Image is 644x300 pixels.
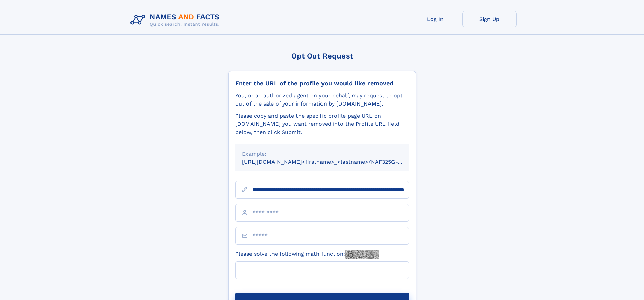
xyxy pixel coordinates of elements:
[462,11,517,27] a: Sign Up
[242,150,402,158] div: Example:
[235,92,409,108] div: You, or an authorized agent on your behalf, may request to opt-out of the sale of your informatio...
[235,250,379,259] label: Please solve the following math function:
[228,52,416,60] div: Opt Out Request
[235,112,409,136] div: Please copy and paste the specific profile page URL on [DOMAIN_NAME] you want removed into the Pr...
[128,11,225,29] img: Logo Names and Facts
[242,159,422,165] small: [URL][DOMAIN_NAME]<firstname>_<lastname>/NAF325G-xxxxxxxx
[408,11,462,27] a: Log In
[235,79,409,87] div: Enter the URL of the profile you would like removed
